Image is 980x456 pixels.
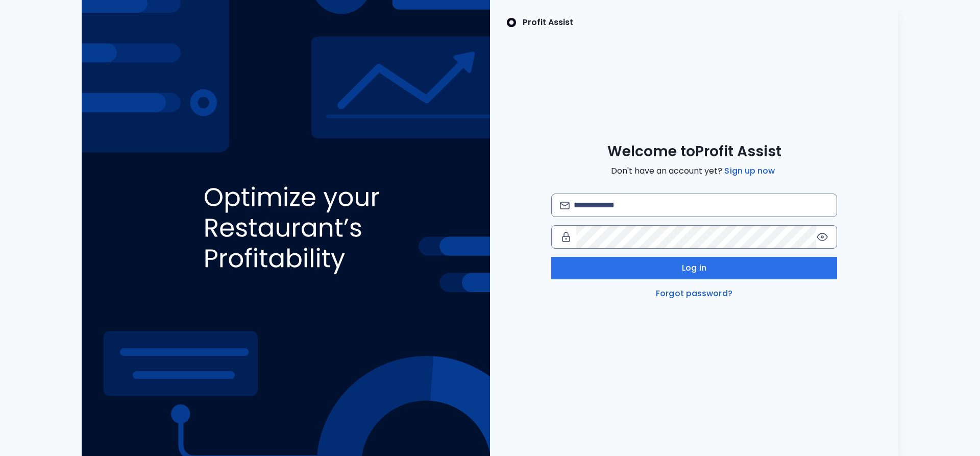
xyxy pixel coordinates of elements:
span: Don't have an account yet? [611,165,777,177]
p: Profit Assist [523,16,573,29]
span: Log in [682,262,706,274]
a: Sign up now [722,165,777,177]
span: Welcome to Profit Assist [607,142,781,161]
img: email [560,202,570,209]
a: Forgot password? [654,287,734,300]
button: Log in [551,257,837,279]
img: SpotOn Logo [506,16,517,29]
